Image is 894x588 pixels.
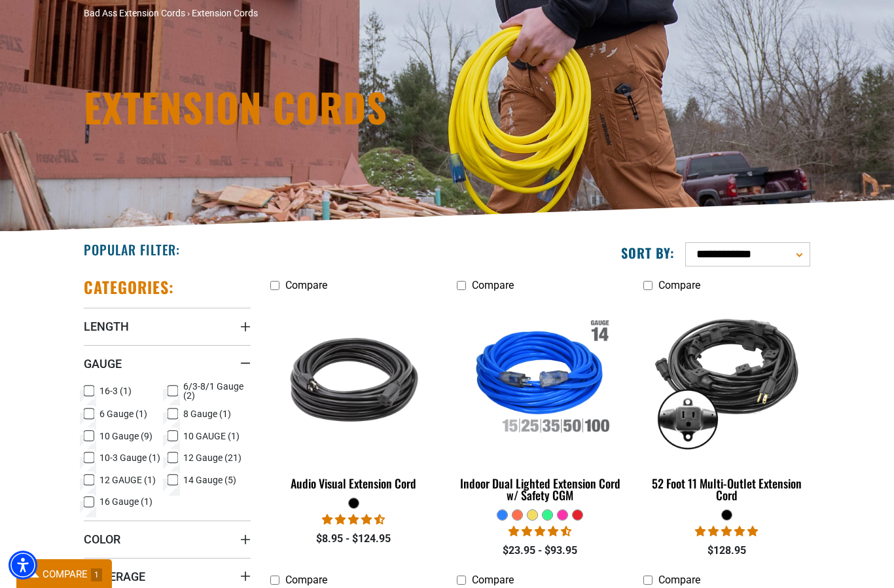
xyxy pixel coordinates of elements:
[84,7,562,20] nav: breadcrumbs
[643,298,810,509] a: black 52 Foot 11 Multi-Outlet Extension Cord
[187,8,190,18] span: ›
[270,531,437,547] div: $8.95 - $124.95
[272,304,437,455] img: black
[91,568,102,581] span: 1
[99,453,160,462] span: 10-3 Gauge (1)
[43,568,88,580] span: COMPARE
[509,525,571,538] span: 4.40 stars
[457,304,622,455] img: Indoor Dual Lighted Extension Cord w/ Safety CGM
[84,356,122,371] span: Gauge
[183,475,236,485] span: 14 Gauge (5)
[643,543,810,559] div: $128.95
[84,277,174,297] h2: Categories:
[270,298,437,497] a: black Audio Visual Extension Cord
[322,513,385,526] span: 4.71 stars
[183,382,246,400] span: 6/3-8/1 Gauge (2)
[99,386,132,395] span: 16-3 (1)
[643,477,810,501] div: 52 Foot 11 Multi-Outlet Extension Cord
[457,298,624,509] a: Indoor Dual Lighted Extension Cord w/ Safety CGM Indoor Dual Lighted Extension Cord w/ Safety CGM
[84,87,562,126] h1: Extension Cords
[84,532,120,547] span: Color
[183,409,231,418] span: 8 Gauge (1)
[457,543,624,559] div: $23.95 - $93.95
[695,525,758,538] span: 4.95 stars
[84,319,129,334] span: Length
[84,308,251,344] summary: Length
[84,521,251,557] summary: Color
[270,477,437,489] div: Audio Visual Extension Cord
[183,432,240,441] span: 10 GAUGE (1)
[84,569,145,584] span: Amperage
[285,279,327,291] span: Compare
[183,453,241,462] span: 12 Gauge (21)
[99,432,152,441] span: 10 Gauge (9)
[99,475,156,485] span: 12 GAUGE (1)
[192,8,258,18] span: Extension Cords
[99,497,152,506] span: 16 Gauge (1)
[9,551,37,579] div: Accessibility Menu
[285,574,327,586] span: Compare
[621,244,675,261] label: Sort by:
[658,279,700,291] span: Compare
[99,409,147,418] span: 6 Gauge (1)
[658,574,700,586] span: Compare
[472,574,514,586] span: Compare
[644,304,809,455] img: black
[84,8,185,18] a: Bad Ass Extension Cords
[472,279,514,291] span: Compare
[457,477,624,501] div: Indoor Dual Lighted Extension Cord w/ Safety CGM
[84,241,180,258] h2: Popular Filter:
[84,345,251,382] summary: Gauge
